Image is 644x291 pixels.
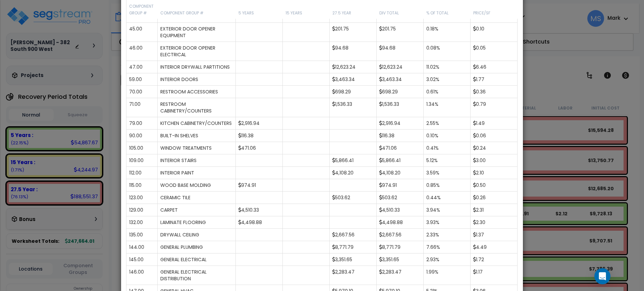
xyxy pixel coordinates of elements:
td: 45.00 [126,23,158,42]
td: 115.00 [126,179,158,192]
td: 90.00 [126,130,158,142]
td: 146.00 [126,266,158,285]
td: 2.33% [424,229,471,241]
td: 0.10 [471,23,518,42]
small: % of Total [426,10,448,16]
td: 4,498.88 [377,216,424,229]
td: 0.36 [471,86,518,98]
td: 105.00 [126,142,158,154]
td: KITCHEN CABINETRY/COUNTERS [158,117,236,130]
td: 0.24 [471,142,518,154]
td: 4,510.33 [377,204,424,216]
td: 116.38 [236,130,283,142]
td: 3.94% [424,204,471,216]
td: 0.79 [471,98,518,117]
td: 698.29 [377,86,424,98]
td: DRYWALL CEILING [158,229,236,241]
td: 0.10% [424,130,471,142]
td: 1.37 [471,229,518,241]
td: 94.68 [330,42,377,61]
td: 70.00 [126,86,158,98]
td: 0.61% [424,86,471,98]
td: 471.06 [236,142,283,154]
small: 27.5 Year [332,10,351,16]
td: 1.34% [424,98,471,117]
td: 3.00 [471,154,518,167]
td: 132.00 [126,216,158,229]
td: 79.00 [126,117,158,130]
td: LAMINATE FLOORING [158,216,236,229]
td: 8,771.79 [330,241,377,253]
small: 15 Years [285,10,302,16]
td: 3,463.34 [377,73,424,86]
td: 503.62 [377,192,424,204]
td: INTERIOR PAINT [158,167,236,179]
td: 46.00 [126,42,158,61]
td: WOOD BASE MOLDING [158,179,236,192]
td: 0.08% [424,42,471,61]
td: EXTERIOR DOOR OPENER ELECTRICAL [158,42,236,61]
small: Div Total [379,10,399,16]
td: 59.00 [126,73,158,86]
td: 2,667.56 [377,229,424,241]
td: 12,623.24 [330,61,377,73]
td: INTERIOR STAIRS [158,154,236,167]
td: 0.50 [471,179,518,192]
td: 47.00 [126,61,158,73]
td: 2,916.94 [236,117,283,130]
td: 201.75 [330,23,377,42]
td: 145.00 [126,253,158,266]
td: 1.49 [471,117,518,130]
td: 3.02% [424,73,471,86]
td: 6.46 [471,61,518,73]
td: 116.38 [377,130,424,142]
td: 4,510.33 [236,204,283,216]
td: 5,866.41 [330,154,377,167]
td: 3,351.65 [330,253,377,266]
td: 94.68 [377,42,424,61]
td: 2.93% [424,253,471,266]
td: 3.93% [424,216,471,229]
td: 2,667.56 [330,229,377,241]
td: 1.77 [471,73,518,86]
td: 2.31 [471,204,518,216]
td: 0.85% [424,179,471,192]
td: 0.26 [471,192,518,204]
td: INTERIOR DOORS [158,73,236,86]
td: 7.66% [424,241,471,253]
td: RESTROOM ACCESSORIES [158,86,236,98]
td: INTERIOR DRYWALL PARTITIONS [158,61,236,73]
td: 201.75 [377,23,424,42]
td: 1.72 [471,253,518,266]
td: 0.06 [471,130,518,142]
td: 2.10 [471,167,518,179]
td: 0.05 [471,42,518,61]
small: Component Group # [129,4,154,16]
td: 3,463.34 [330,73,377,86]
td: 4.49 [471,241,518,253]
td: 5.12% [424,154,471,167]
small: Component Group # [160,10,204,16]
td: 1,536.33 [377,98,424,117]
td: CARPET [158,204,236,216]
td: 4,108.20 [330,167,377,179]
td: 2,283.47 [377,266,424,285]
td: 0.41% [424,142,471,154]
td: 4,108.20 [377,167,424,179]
td: 1.99% [424,266,471,285]
td: 974.91 [236,179,283,192]
td: 4,498.88 [236,216,283,229]
td: RESTROOM CABINETRY/COUNTERS [158,98,236,117]
td: GENERAL ELECTRICAL DISTRIBUTION [158,266,236,285]
small: Price/SF [473,10,490,16]
td: 3,351.65 [377,253,424,266]
small: 5 Years [238,10,254,16]
td: 698.29 [330,86,377,98]
div: Open Intercom Messenger [594,268,610,284]
td: 2.55% [424,117,471,130]
td: WINDOW TREATMENTS [158,142,236,154]
td: 3.59% [424,167,471,179]
td: 2,916.94 [377,117,424,130]
td: 2,283.47 [330,266,377,285]
td: 11.02% [424,61,471,73]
